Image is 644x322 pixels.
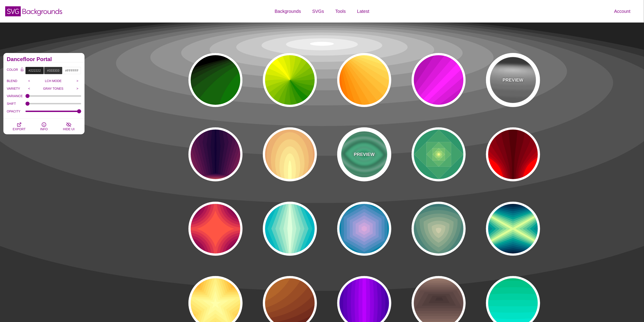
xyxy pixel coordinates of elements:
button: shield shape ripple background [412,202,466,256]
input: < [25,78,33,84]
button: HIDE UI [56,119,81,134]
button: x shape background [486,202,540,256]
button: Green to yellow squares and diamonds in each other [412,127,466,181]
span: HIDE UI [63,127,74,131]
span: INFO [40,127,48,131]
label: COLOR [7,67,19,74]
p: LCH MODE [33,79,74,83]
button: purple to yellow tall hexagon flat gradient [188,127,243,181]
label: VARIETY [7,86,25,91]
a: Backgrounds [269,5,307,18]
label: OPACITY [7,108,25,114]
button: candle flame rings abstract background [263,127,317,181]
span: EXPORT [13,127,25,131]
button: yellow to orange flat gradient pointing away from corner [337,53,391,107]
a: Account [609,5,636,18]
label: VARIANCE [7,93,25,99]
button: INFO [32,119,56,134]
input: < [25,85,33,92]
p: PREVIEW [503,77,523,83]
label: BLEND [7,78,25,84]
button: yellow to green flat gradient petals [263,53,317,107]
button: red funnel shaped curvy stripes [486,127,540,181]
label: SHIFT [7,101,25,107]
button: hexagon ripple echo outward background image [337,202,391,256]
input: > [74,78,81,84]
button: outward diamonds shape echo in gradient color blend [263,202,317,256]
button: Pink stripe rays angled torward corner [412,53,466,107]
a: Tools [330,5,351,18]
input: > [74,85,81,92]
input: GRAY TONES [33,85,74,92]
button: EXPORT [7,119,32,134]
button: Color Lock [19,67,25,73]
button: green to black rings rippling away from corner [188,53,243,107]
button: corner ripple symmetrical ring background [188,202,243,256]
a: SVGs [307,5,330,18]
p: PREVIEW [354,151,375,158]
a: Latest [351,5,375,18]
h2: Dancefloor Portal [7,57,81,61]
button: PREVIEWblack and white flat gradient ripple background [486,53,540,107]
button: PREVIEWgreen pointed oval football rings [337,127,391,181]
